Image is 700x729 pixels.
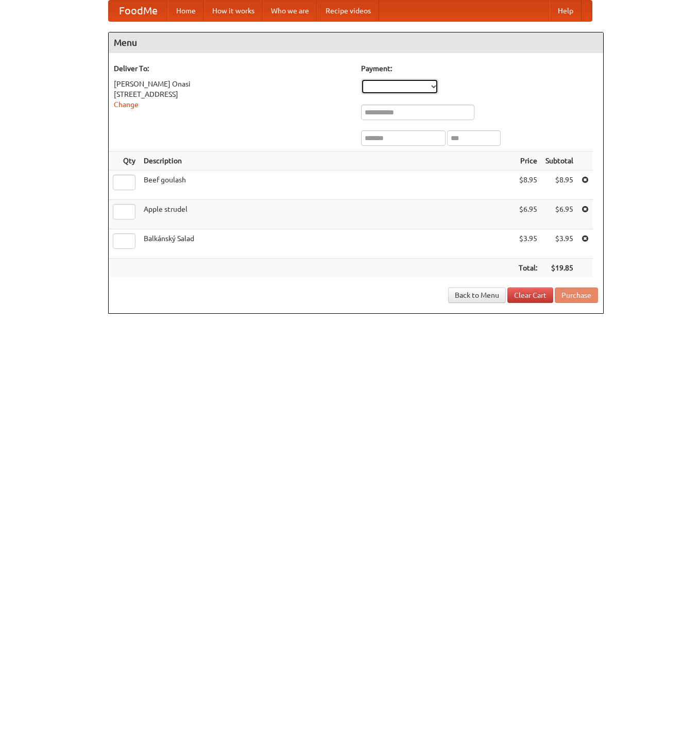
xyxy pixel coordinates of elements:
div: [STREET_ADDRESS] [114,89,351,99]
th: Description [140,151,515,171]
td: Balkánský Salad [140,229,515,259]
td: Apple strudel [140,200,515,229]
th: Total: [515,259,541,278]
a: FoodMe [109,1,168,21]
th: $19.85 [541,259,577,278]
td: $8.95 [515,171,541,200]
div: [PERSON_NAME] Onasi [114,79,351,89]
h5: Deliver To: [114,63,351,74]
a: Clear Cart [507,287,553,303]
h4: Menu [109,32,603,53]
td: $8.95 [541,171,577,200]
a: Back to Menu [448,287,506,303]
a: Change [114,100,139,109]
a: How it works [204,1,263,21]
h5: Payment: [361,63,598,74]
td: $6.95 [541,200,577,229]
th: Price [515,151,541,171]
th: Subtotal [541,151,577,171]
a: Help [550,1,582,21]
a: Home [168,1,204,21]
td: $6.95 [515,200,541,229]
a: Who we are [263,1,317,21]
th: Qty [109,151,140,171]
td: Beef goulash [140,171,515,200]
td: $3.95 [515,229,541,259]
a: Recipe videos [317,1,379,21]
td: $3.95 [541,229,577,259]
button: Purchase [555,287,598,303]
